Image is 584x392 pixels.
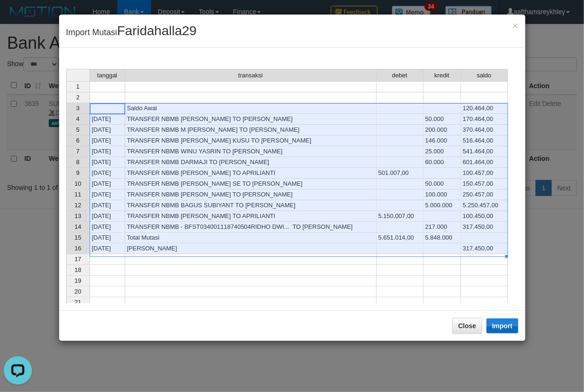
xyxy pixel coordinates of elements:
span: × [512,20,518,31]
td: TRANSFER NBMB [PERSON_NAME] SE TO [PERSON_NAME] [125,179,377,189]
span: 1 [76,83,79,90]
span: 16 [75,245,81,252]
span: 20 [75,288,81,295]
td: TRANSFER NBMB - BFST034001118740504RIDHO DWI... TO [PERSON_NAME] [125,222,377,233]
td: 100.450,00 [461,211,508,222]
td: 150.457,00 [461,179,508,189]
td: [PERSON_NAME] [125,243,377,254]
td: TRANSFER NBMB [PERSON_NAME] TO APRILIANTI [125,211,377,222]
td: 100.000 [424,189,461,200]
td: 317.450,00 [461,222,508,233]
td: 250.457,00 [461,189,508,200]
span: 14 [75,223,81,230]
span: 12 [75,202,81,209]
td: 601.464,00 [461,157,508,168]
span: 17 [75,256,81,263]
td: Total Mutasi [125,233,377,243]
span: Faridahalla29 [117,23,197,38]
td: [DATE] [90,114,125,125]
td: TRANSFER NBMB [PERSON_NAME] TO APRILIANTI [125,168,377,179]
td: [DATE] [90,200,125,211]
td: 200.000 [424,125,461,136]
td: [DATE] [90,136,125,146]
td: [DATE] [90,125,125,136]
td: 170.464,00 [461,114,508,125]
span: 6 [76,137,79,144]
button: Import [486,318,518,333]
span: saldo [477,72,491,79]
td: [DATE] [90,211,125,222]
span: 7 [76,148,79,155]
span: 9 [76,169,79,176]
td: [DATE] [90,233,125,243]
td: Saldo Awal [125,103,377,114]
button: Close [512,21,518,30]
span: 10 [75,180,81,187]
td: 217.000 [424,222,461,233]
td: TRANSFER NBMB DARMAJI TO [PERSON_NAME] [125,157,377,168]
span: 18 [75,266,81,273]
span: 15 [75,234,81,241]
td: [DATE] [90,243,125,254]
td: 5.848.000 [424,233,461,243]
td: 146.000 [424,136,461,146]
span: kredit [434,72,449,79]
span: 13 [75,212,81,219]
td: TRANSFER NBMB [PERSON_NAME] TO [PERSON_NAME] [125,189,377,200]
td: [DATE] [90,157,125,168]
span: debet [392,72,408,79]
td: 541.464,00 [461,146,508,157]
td: 5.150.007,00 [377,211,424,222]
td: 120.464,00 [461,103,508,114]
td: TRANSFER NBMB [PERSON_NAME] TO [PERSON_NAME] [125,114,377,125]
span: 21 [75,299,81,306]
td: [DATE] [90,222,125,233]
td: 50.000 [424,179,461,189]
button: Close [452,318,482,334]
span: tanggal [97,72,117,79]
td: TRANSFER NBMB WINU YASRIN TO [PERSON_NAME] [125,146,377,157]
span: 11 [75,191,81,198]
td: 501.007,00 [377,168,424,179]
td: 50.000 [424,114,461,125]
td: TRANSFER NBMB [PERSON_NAME] KUSU TO [PERSON_NAME] [125,136,377,146]
td: 100.457,00 [461,168,508,179]
span: 3 [76,105,79,112]
span: transaksi [238,72,263,79]
span: 19 [75,277,81,284]
td: TRANSFER NBMB BAGUS SUBIYANT TO [PERSON_NAME] [125,200,377,211]
td: 370.464,00 [461,125,508,136]
span: 8 [76,158,79,166]
td: [DATE] [90,168,125,179]
td: [DATE] [90,179,125,189]
span: 4 [76,115,79,122]
td: 516.464,00 [461,136,508,146]
td: [DATE] [90,189,125,200]
td: TRANSFER NBMB M [PERSON_NAME] TO [PERSON_NAME] [125,125,377,136]
td: 317.450,00 [461,243,508,254]
th: Select whole grid [66,69,90,81]
button: Open LiveChat chat widget [4,4,32,32]
td: [DATE] [90,146,125,157]
td: 25.000 [424,146,461,157]
td: 60.000 [424,157,461,168]
span: 2 [76,94,79,101]
span: 5 [76,126,79,133]
span: Import Mutasi [66,28,197,37]
td: 5.000.000 [424,200,461,211]
td: 5.250.457,00 [461,200,508,211]
td: 5.651.014,00 [377,233,424,243]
